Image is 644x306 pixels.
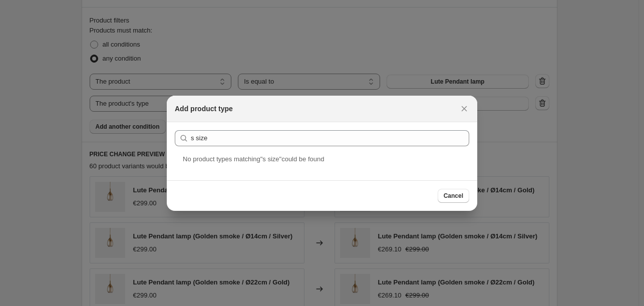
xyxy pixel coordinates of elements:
[191,130,469,146] input: Search product types
[444,192,463,200] span: Cancel
[183,155,324,163] span: No product type s matching " s size " could be found
[457,102,471,116] button: Close
[438,189,469,203] button: Cancel
[175,104,233,114] h2: Add product type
